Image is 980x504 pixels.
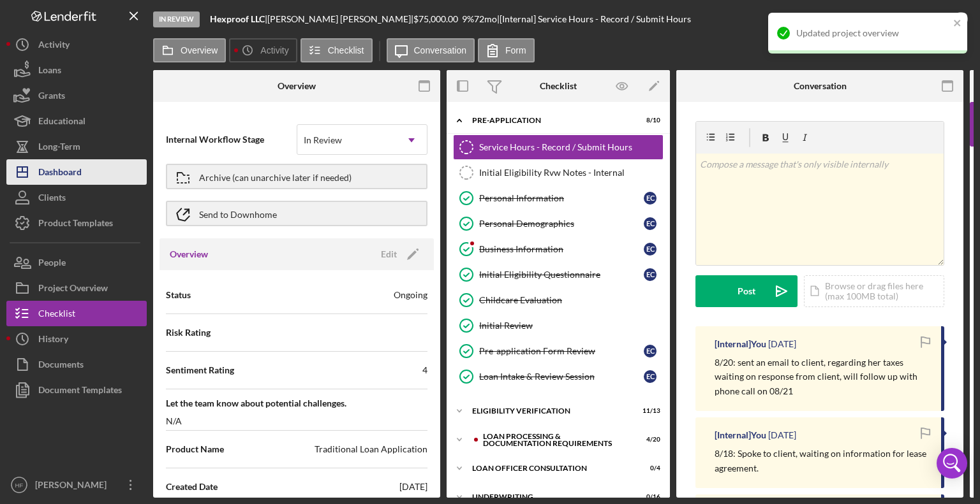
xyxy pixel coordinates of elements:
button: Conversation [387,38,475,62]
a: Initial Eligibility QuestionnaireEC [453,262,664,287]
div: Documents [38,352,84,380]
div: Long-Term [38,134,80,162]
div: Conversation [794,81,847,91]
div: E C [644,370,657,383]
span: Created Date [166,480,218,493]
div: E C [644,243,657,256]
div: Checklist [540,81,577,91]
div: Eligibility Verification [472,407,628,415]
h3: Overview [170,248,208,261]
label: Checklist [328,45,364,55]
div: Updated project overview [796,28,949,38]
span: Product Name [166,443,224,456]
a: Loans [6,57,147,83]
div: Personal Demographics [479,219,644,229]
text: HF [15,482,24,489]
button: Product Templates [6,210,147,236]
a: Grants [6,83,147,108]
div: Project Overview [38,275,108,304]
button: Document Templates [6,377,147,403]
div: Edit [381,245,397,264]
div: Childcare Evaluation [479,295,663,305]
button: Long-Term [6,134,147,159]
a: Personal InformationEC [453,185,664,211]
div: | [Internal] Service Hours - Record / Submit Hours [497,14,691,24]
div: Educational [38,108,85,137]
div: E C [644,217,657,230]
div: Initial Eligibility Rvw Notes - Internal [479,168,663,178]
button: Form [478,38,535,62]
div: Traditional Loan Application [315,443,427,456]
a: Personal DemographicsEC [453,211,664,236]
div: 0 / 16 [637,493,660,501]
b: Hexproof LLC [210,13,265,24]
div: [PERSON_NAME] [PERSON_NAME] | [267,14,413,24]
div: Grants [38,83,65,112]
div: Pre-application Form Review [479,346,644,356]
div: Loan Officer Consultation [472,464,628,472]
a: History [6,326,147,352]
div: N/A [166,415,182,428]
button: People [6,250,147,275]
div: 4 [422,364,427,377]
div: People [38,250,66,278]
button: Checklist [6,301,147,326]
div: Dashboard [38,159,82,188]
button: Clients [6,185,147,210]
span: Status [166,289,191,301]
div: Overview [278,81,316,91]
div: Loan Intake & Review Session [479,371,644,382]
div: Document Templates [38,377,122,406]
button: Activity [6,32,147,57]
div: [PERSON_NAME] [32,472,115,501]
div: [DATE] [399,480,427,493]
time: 2025-08-21 14:43 [768,339,796,349]
div: 8 / 10 [637,117,660,124]
div: Send to Downhome [199,202,277,225]
button: Mark Complete [870,6,974,32]
a: Pre-application Form ReviewEC [453,338,664,364]
div: Ongoing [394,289,427,301]
time: 2025-08-19 20:27 [768,430,796,440]
div: 4 / 20 [637,436,660,443]
div: E C [644,345,657,357]
button: Overview [153,38,226,62]
button: Dashboard [6,159,147,185]
button: Project Overview [6,275,147,301]
div: Business Information [479,244,644,254]
div: Loans [38,57,61,86]
div: Service Hours - Record / Submit Hours [479,142,663,152]
span: Risk Rating [166,326,211,339]
button: Edit [373,245,424,264]
div: Clients [38,185,66,213]
span: Let the team know about potential challenges. [166,397,427,410]
div: Mark Complete [883,6,945,32]
div: Loan Processing & Documentation Requirements [483,433,628,447]
div: History [38,326,68,355]
div: In Review [153,11,200,27]
div: $75,000.00 [413,14,462,24]
button: Educational [6,108,147,134]
div: [Internal] You [715,430,766,440]
div: Product Templates [38,210,113,239]
div: 0 / 4 [637,464,660,472]
p: 8/20: sent an email to client, regarding her taxes waiting on response from client, will follow u... [715,356,928,398]
button: Checklist [301,38,373,62]
div: Checklist [38,301,75,329]
div: Archive (can unarchive later if needed) [199,165,352,188]
a: Service Hours - Record / Submit Hours [453,134,664,160]
div: 9 % [462,14,474,24]
a: Business InformationEC [453,236,664,262]
a: Documents [6,352,147,377]
div: Activity [38,32,70,61]
span: Sentiment Rating [166,364,234,377]
button: close [953,18,962,30]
